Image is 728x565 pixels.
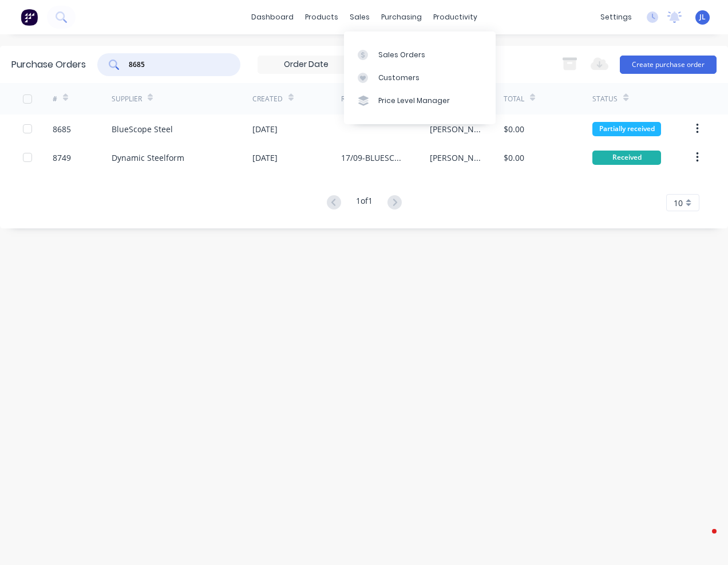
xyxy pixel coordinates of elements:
div: 8749 [53,152,71,164]
div: Dynamic Steelform [112,152,184,164]
div: [DATE] [252,152,278,164]
span: JL [699,12,706,22]
button: Create purchase order [620,56,717,74]
div: 8685 [53,123,71,135]
div: # [53,94,57,104]
div: Partially received [592,122,661,136]
div: $0.00 [504,123,524,135]
div: productivity [428,9,483,26]
div: Price Level Manager [378,96,450,106]
div: Sales Orders [378,50,425,60]
iframe: Intercom live chat [689,526,717,554]
a: Customers [344,66,496,89]
div: Supplier [112,94,142,104]
img: Factory [21,9,38,26]
a: Sales Orders [344,43,496,66]
div: products [299,9,344,26]
div: Status [592,94,618,104]
div: purchasing [375,9,428,26]
div: sales [344,9,375,26]
div: BlueScope Steel [112,123,173,135]
div: Total [504,94,524,104]
div: Customers [378,73,420,83]
div: [PERSON_NAME] [430,123,481,135]
div: $0.00 [504,152,524,164]
div: [DATE] [252,123,278,135]
div: 1 of 1 [356,195,373,211]
input: Search purchase orders... [128,59,223,70]
div: 17/09-BLUESCOPE 8685 0.42 ZINC, 1.0MM 182 Truecore [341,152,407,164]
div: Received [592,151,661,165]
a: dashboard [246,9,299,26]
div: [PERSON_NAME] [430,152,481,164]
div: Created [252,94,283,104]
span: 10 [674,197,683,209]
div: Purchase Orders [11,58,86,72]
div: Reference [341,94,378,104]
input: Order Date [258,56,354,73]
div: settings [595,9,638,26]
a: Price Level Manager [344,89,496,112]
